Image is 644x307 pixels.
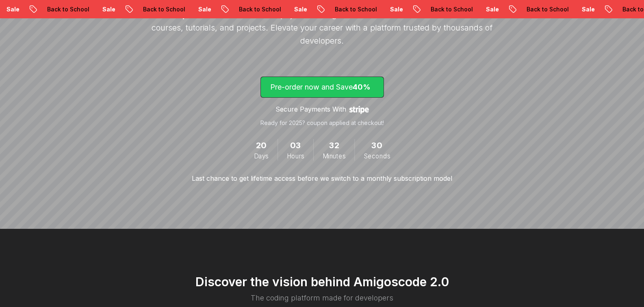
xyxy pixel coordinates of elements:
[260,119,384,127] p: Ready for 2025? coupon applied at checkout!
[328,5,384,13] p: Back to School
[270,81,374,93] p: Pre-order now and Save
[205,292,439,304] p: The coding platform made for developers
[575,5,601,13] p: Sale
[78,274,566,289] h2: Discover the vision behind Amigoscode 2.0
[192,173,452,183] p: Last chance to get lifetime access before we switch to a monthly subscription model
[254,151,269,160] span: Days
[256,139,267,152] span: 20 Days
[364,151,390,160] span: Seconds
[424,5,479,13] p: Back to School
[520,5,575,13] p: Back to School
[384,5,410,13] p: Sale
[479,5,505,13] p: Sale
[275,104,346,114] p: Secure Payments With
[96,5,122,13] p: Sale
[353,83,371,91] span: 40%
[192,5,218,13] p: Sale
[137,5,192,13] p: Back to School
[260,77,384,127] a: lifetime-access
[287,151,304,160] span: Hours
[41,5,96,13] p: Back to School
[290,139,301,152] span: 3 Hours
[232,5,288,13] p: Back to School
[147,8,497,47] p: Join our for a one-time payment and get lifetime access to all current and future courses, tutori...
[323,151,345,160] span: Minutes
[288,5,314,13] p: Sale
[329,139,339,152] span: 32 Minutes
[371,139,383,152] span: 30 Seconds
